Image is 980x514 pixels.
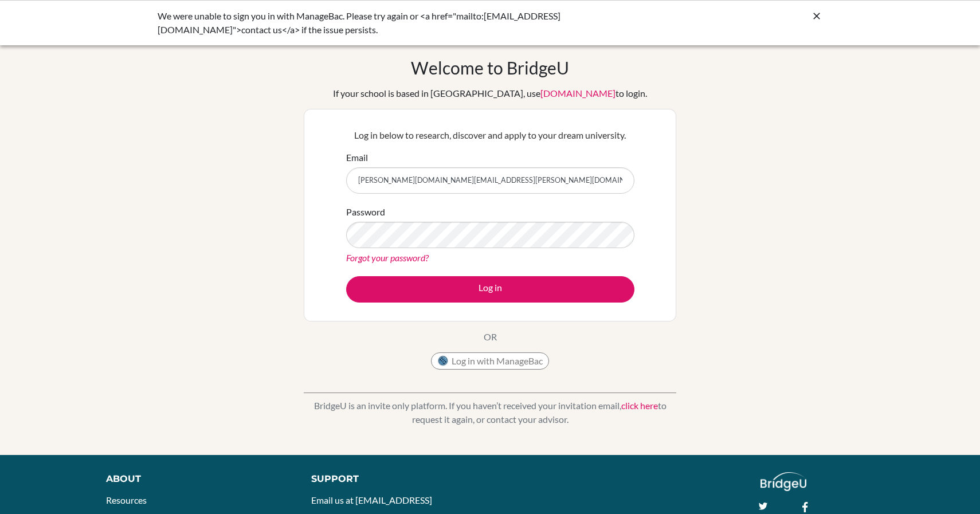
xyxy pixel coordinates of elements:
[346,205,385,219] label: Password
[304,399,676,426] p: BridgeU is an invite only platform. If you haven’t received your invitation email, to request it ...
[431,352,549,370] button: Log in with ManageBac
[346,128,634,142] p: Log in below to research, discover and apply to your dream university.
[411,57,569,78] h1: Welcome to BridgeU
[761,472,807,491] img: logo_white@2x-f4f0deed5e89b7ecb1c2cc34c3e3d731f90f0f143d5ea2071677605dd97b5244.png
[333,87,647,100] div: If your school is based in [GEOGRAPHIC_DATA], use to login.
[106,472,285,486] div: About
[484,330,497,344] p: OR
[621,400,658,411] a: click here
[311,472,477,486] div: Support
[346,276,634,303] button: Log in
[346,252,429,263] a: Forgot your password?
[106,495,147,505] a: Resources
[540,88,616,99] a: [DOMAIN_NAME]
[158,9,650,37] div: We were unable to sign you in with ManageBac. Please try again or <a href="mailto:[EMAIL_ADDRESS]...
[346,151,368,164] label: Email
